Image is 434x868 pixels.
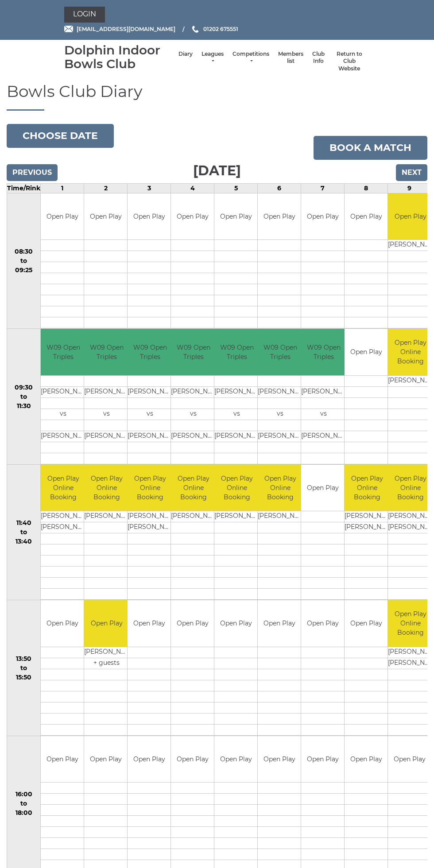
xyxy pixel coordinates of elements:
td: + guests [84,658,129,669]
a: Login [64,7,105,23]
td: [PERSON_NAME] [258,386,302,397]
td: 4 [171,183,214,193]
td: Open Play Online Booking [388,465,433,511]
td: Open Play Online Booking [84,465,129,511]
td: vs [84,409,129,420]
td: [PERSON_NAME] [84,386,129,397]
td: 13:50 to 15:50 [7,600,41,736]
td: W09 Open Triples [301,329,346,375]
td: W09 Open Triples [41,329,85,375]
td: [PERSON_NAME] [214,431,259,442]
td: 9 [388,183,431,193]
td: [PERSON_NAME] [41,431,85,442]
a: Leagues [201,50,224,65]
a: Competitions [232,50,269,65]
td: [PERSON_NAME] [171,386,216,397]
td: [PERSON_NAME] [388,522,433,533]
a: Diary [178,50,193,58]
input: Next [396,164,427,181]
td: Open Play [41,600,84,647]
td: [PERSON_NAME] [41,386,85,397]
td: W09 Open Triples [84,329,129,375]
td: [PERSON_NAME] [388,240,433,251]
td: vs [171,409,216,420]
td: vs [41,409,85,420]
td: W09 Open Triples [171,329,216,375]
td: Open Play [214,736,257,783]
td: [PERSON_NAME] [171,511,216,522]
a: Members list [278,50,303,65]
td: W09 Open Triples [128,329,172,375]
td: [PERSON_NAME] [128,431,172,442]
td: 1 [41,183,84,193]
td: [PERSON_NAME] [84,431,129,442]
td: Open Play Online Booking [258,465,302,511]
td: W09 Open Triples [214,329,259,375]
td: [PERSON_NAME] [258,431,302,442]
td: 3 [128,183,171,193]
td: Open Play [345,329,387,375]
td: Open Play [345,193,387,240]
td: 2 [84,183,128,193]
td: [PERSON_NAME] [388,658,433,669]
td: W09 Open Triples [258,329,302,375]
td: Open Play [301,736,344,783]
td: Open Play [301,193,344,240]
td: Open Play Online Booking [214,465,259,511]
td: 7 [301,183,345,193]
td: 6 [258,183,301,193]
td: Open Play [171,193,214,240]
td: [PERSON_NAME] [214,511,259,522]
td: Open Play [84,193,127,240]
td: 09:30 to 11:30 [7,329,41,465]
td: vs [301,409,346,420]
a: Club Info [312,50,325,65]
td: Open Play [388,736,431,783]
td: Open Play Online Booking [388,600,433,647]
td: Open Play [84,736,127,783]
td: Open Play [258,193,301,240]
a: Phone us 01202 675551 [191,25,238,33]
td: Open Play [41,193,84,240]
td: Open Play [128,600,170,647]
td: Open Play Online Booking [41,465,85,511]
td: [PERSON_NAME] [41,522,85,533]
td: [PERSON_NAME] [345,522,389,533]
td: 08:30 to 09:25 [7,193,41,329]
td: Time/Rink [7,183,41,193]
td: vs [214,409,259,420]
h1: Bowls Club Diary [7,83,427,111]
a: Book a match [314,136,427,160]
td: [PERSON_NAME] [214,386,259,397]
span: 01202 675551 [203,26,238,32]
td: [PERSON_NAME] [41,511,85,522]
td: 8 [345,183,388,193]
td: Open Play [84,600,129,647]
td: [PERSON_NAME] [258,511,302,522]
button: Choose date [7,124,114,148]
td: Open Play [171,600,214,647]
td: [PERSON_NAME] [301,386,346,397]
td: Open Play Online Booking [388,329,433,375]
td: vs [128,409,172,420]
td: [PERSON_NAME] [345,511,389,522]
td: [PERSON_NAME] [388,375,433,386]
td: Open Play [128,736,170,783]
td: 11:40 to 13:40 [7,464,41,600]
td: [PERSON_NAME] [388,511,433,522]
input: Previous [7,164,58,181]
a: Email [EMAIL_ADDRESS][DOMAIN_NAME] [64,25,175,33]
td: [PERSON_NAME] [128,386,172,397]
td: 5 [214,183,258,193]
td: Open Play [128,193,170,240]
td: Open Play [41,736,84,783]
a: Return to Club Website [333,50,365,73]
td: Open Play [301,600,344,647]
td: [PERSON_NAME] [128,522,172,533]
td: Open Play [258,600,301,647]
td: Open Play [388,193,433,240]
td: [PERSON_NAME] [128,511,172,522]
td: Open Play Online Booking [171,465,216,511]
span: [EMAIL_ADDRESS][DOMAIN_NAME] [77,26,175,32]
div: Dolphin Indoor Bowls Club [64,43,174,71]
